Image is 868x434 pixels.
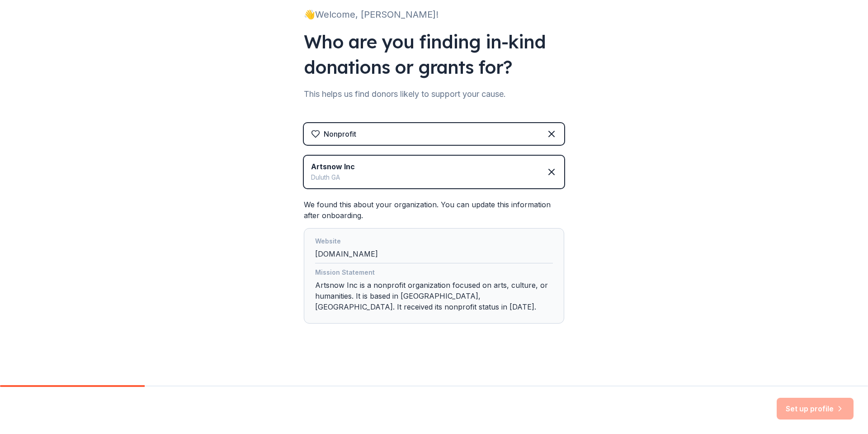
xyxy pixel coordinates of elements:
[304,199,564,324] div: We found this about your organization. You can update this information after onboarding.
[304,87,564,101] div: This helps us find donors likely to support your cause.
[315,267,553,316] div: Artsnow Inc is a nonprofit organization focused on arts, culture, or humanities. It is based in [...
[315,236,553,263] div: [DOMAIN_NAME]
[324,129,356,139] div: Nonprofit
[311,172,355,183] div: Duluth GA
[315,267,553,280] div: Mission Statement
[311,161,355,172] div: Artsnow Inc
[304,7,564,22] div: 👋 Welcome, [PERSON_NAME]!
[304,29,564,80] div: Who are you finding in-kind donations or grants for?
[315,236,553,248] div: Website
